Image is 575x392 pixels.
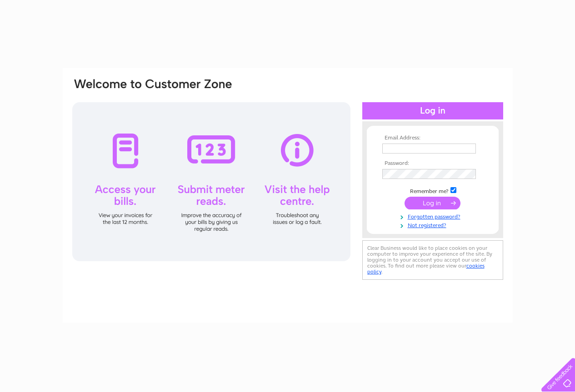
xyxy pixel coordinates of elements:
[362,240,503,280] div: Clear Business would like to place cookies on your computer to improve your experience of the sit...
[380,160,485,167] th: Password:
[380,135,485,141] th: Email Address:
[382,212,485,220] a: Forgotten password?
[380,186,485,195] td: Remember me?
[382,220,485,229] a: Not registered?
[367,263,485,275] a: cookies policy
[405,197,460,209] input: Submit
